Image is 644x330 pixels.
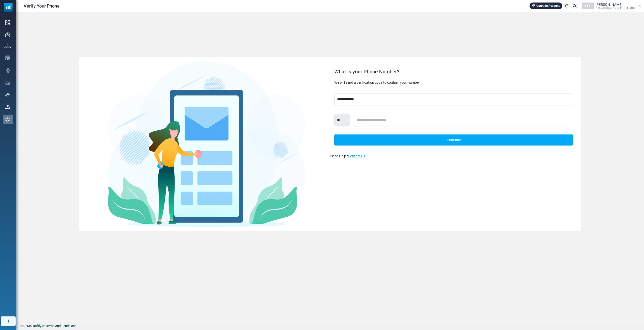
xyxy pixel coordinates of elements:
img: dashboard-icon.svg [5,20,10,25]
a: Terms And Conditions [45,324,76,328]
img: workflow.svg [5,68,11,73]
div: Need Help? [330,154,577,159]
img: mailsoftly_icon_blue_white.svg [4,3,13,12]
a: Continue [334,134,573,146]
img: contacts-icon.svg [5,44,11,48]
span: [PERSON_NAME] [595,3,622,6]
div: We will send a verification code to confirm your number. [334,80,573,85]
img: support-icon.svg [5,93,10,98]
a: Contact Us [348,154,365,158]
a: PEY [PERSON_NAME] Please Enter Your Firm Name [582,3,641,9]
a: Upgrade Account [530,3,562,9]
img: settings-icon.svg [5,117,10,122]
img: email-templates-icon.svg [5,56,10,60]
div: PEY [582,3,594,9]
footer: 2025 [16,321,644,330]
div: What is your Phone Number? [334,69,573,74]
img: landing_pages.svg [5,81,10,85]
span: Please Enter Your Firm Name [595,6,635,9]
span: translation missing: en.layouts.footer.terms_and_conditions [45,324,76,328]
span: Verify Your Phone [24,3,60,9]
a: Mailsoftly © [27,324,45,328]
img: campaigns-icon.png [5,32,10,37]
